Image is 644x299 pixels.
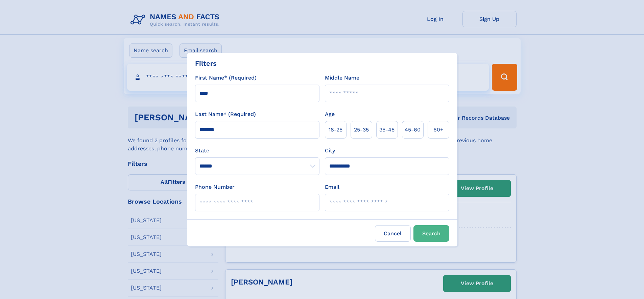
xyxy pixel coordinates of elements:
[195,110,256,118] label: Last Name* (Required)
[325,183,339,191] label: Email
[329,126,342,134] span: 18‑25
[354,126,369,134] span: 25‑35
[325,74,359,82] label: Middle Name
[325,110,335,118] label: Age
[195,183,235,191] label: Phone Number
[195,74,257,82] label: First Name* (Required)
[405,126,421,134] span: 45‑60
[195,58,217,68] div: Filters
[325,147,335,155] label: City
[379,126,395,134] span: 35‑45
[375,225,411,242] label: Cancel
[433,126,444,134] span: 60+
[195,147,319,155] label: State
[413,225,449,242] button: Search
